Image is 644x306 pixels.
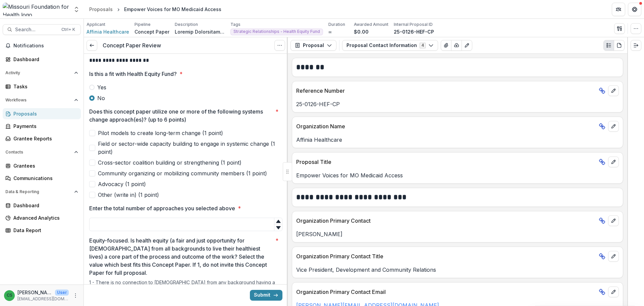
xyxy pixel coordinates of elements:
[3,173,81,184] a: Communications
[7,293,12,298] div: Chase Shiflet
[98,140,282,156] span: Field or sector-wide capacity building to engage in systemic change (1 point)
[15,27,57,33] span: Search...
[608,287,619,297] button: edit
[3,40,81,51] button: Notifications
[296,288,596,296] p: Organization Primary Contact Email
[614,40,625,51] button: PDF view
[5,98,71,102] span: Workflows
[274,40,285,51] button: Options
[89,236,273,277] p: Equity-focused. Is health equity (a fair and just opportunity for [DEMOGRAPHIC_DATA] from all bac...
[296,252,596,260] p: Organization Primary Contact Title
[462,40,472,51] button: Edit as form
[342,40,438,51] button: Proposal Contact Information4
[3,121,81,132] a: Payments
[296,171,619,179] p: Empower Voices for MO Medicaid Access
[89,204,235,212] p: Enter the total number of approaches you selected above
[296,158,596,166] p: Proposal Title
[175,28,225,35] p: Loremip Dolorsitam, co adipiscinge sedd Eiusmod Tempo Incidid Utlabo (ETDO), magnaali e admin ven...
[175,21,198,28] p: Description
[103,42,161,49] h3: Concept Paper Review
[89,107,273,124] p: Does this concept paper utilize one or more of the following systems change approach(es)? (up to ...
[296,136,619,144] p: Affinia Healthcare
[250,290,282,301] button: Submit
[87,4,115,14] a: Proposals
[13,135,75,142] div: Grantee Reports
[290,40,336,51] button: Proposal
[5,189,71,194] span: Data & Reporting
[296,87,596,95] p: Reference Number
[3,95,81,105] button: Open Workflows
[98,191,159,199] span: Other (write in) (1 point)
[3,186,81,197] button: Open Data & Reporting
[612,3,625,16] button: Partners
[17,289,52,296] p: [PERSON_NAME]
[13,83,75,90] div: Tasks
[608,157,619,167] button: edit
[3,147,81,158] button: Open Contacts
[233,29,320,34] span: Strategic Relationships - Health Equity Fund
[3,24,81,35] button: Search...
[89,6,113,13] div: Proposals
[394,21,433,28] p: Internal Proposal ID
[3,200,81,211] a: Dashboard
[608,85,619,96] button: edit
[55,290,69,296] p: User
[608,121,619,132] button: edit
[3,160,81,171] a: Grantees
[3,81,81,92] a: Tasks
[13,110,75,117] div: Proposals
[13,214,75,221] div: Advanced Analytics
[3,68,81,78] button: Open Activity
[354,28,369,35] p: $0.00
[608,215,619,226] button: edit
[3,225,81,236] a: Data Report
[98,169,267,177] span: Community organizing or mobilizing community members (1 point)
[628,3,641,16] button: Get Help
[98,159,241,167] span: Cross-sector coalition building or strengthening (1 point)
[87,4,224,14] nav: breadcrumb
[441,40,451,51] button: View Attached Files
[13,202,75,209] div: Dashboard
[135,21,151,28] p: Pipeline
[98,180,146,188] span: Advocacy (1 point)
[13,162,75,169] div: Grantees
[5,150,71,155] span: Contacts
[3,133,81,144] a: Grantee Reports
[13,227,75,234] div: Data Report
[87,21,105,28] p: Applicant
[230,21,240,28] p: Tags
[17,296,69,302] p: [EMAIL_ADDRESS][DOMAIN_NAME]
[98,129,223,137] span: Pilot models to create long-term change (1 point)
[3,108,81,119] a: Proposals
[5,71,71,75] span: Activity
[296,266,619,274] p: Vice President, Development and Community Relations
[296,100,619,108] p: 25-0126-HEF-CP
[60,26,76,33] div: Ctrl + K
[13,175,75,182] div: Communications
[13,43,78,49] span: Notifications
[394,28,434,35] p: 25-0126-HEF-CP
[328,21,345,28] p: Duration
[72,3,81,16] button: Open entity switcher
[71,292,79,300] button: More
[3,54,81,65] a: Dashboard
[97,94,105,102] span: No
[3,212,81,223] a: Advanced Analytics
[328,28,332,35] p: ∞
[631,40,641,51] button: Expand right
[354,21,388,28] p: Awarded Amount
[97,83,106,91] span: Yes
[296,122,596,130] p: Organization Name
[89,70,177,78] p: Is this a fit with Health Equity Fund?
[87,28,129,35] a: Affinia Healthcare
[296,230,619,238] p: [PERSON_NAME]
[13,123,75,130] div: Payments
[13,56,75,63] div: Dashboard
[608,251,619,262] button: edit
[3,3,69,16] img: Missouri Foundation for Health logo
[124,6,221,13] div: Empower Voices for MO Medicaid Access
[135,28,169,35] p: Concept Paper
[603,40,614,51] button: Plaintext view
[296,217,596,225] p: Organization Primary Contact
